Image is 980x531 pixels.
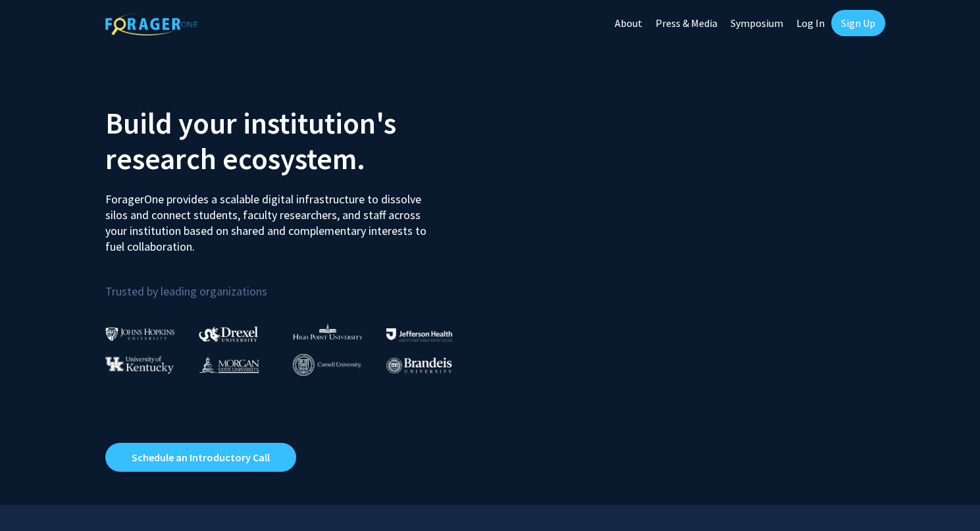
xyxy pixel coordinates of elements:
p: Trusted by leading organizations [105,265,480,301]
img: Thomas Jefferson University [386,328,452,341]
a: Opens in a new tab [105,443,296,472]
img: University of Kentucky [105,356,174,374]
img: High Point University [293,324,363,340]
h2: Build your institution's research ecosystem. [105,105,480,176]
img: Morgan State University [199,356,259,373]
img: ForagerOne Logo [105,13,197,36]
img: Cornell University [293,354,361,376]
img: Drexel University [199,326,258,341]
img: Brandeis University [386,357,452,374]
img: Johns Hopkins University [105,327,175,341]
p: ForagerOne provides a scalable digital infrastructure to dissolve silos and connect students, fac... [105,182,436,255]
a: Sign Up [831,10,885,36]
